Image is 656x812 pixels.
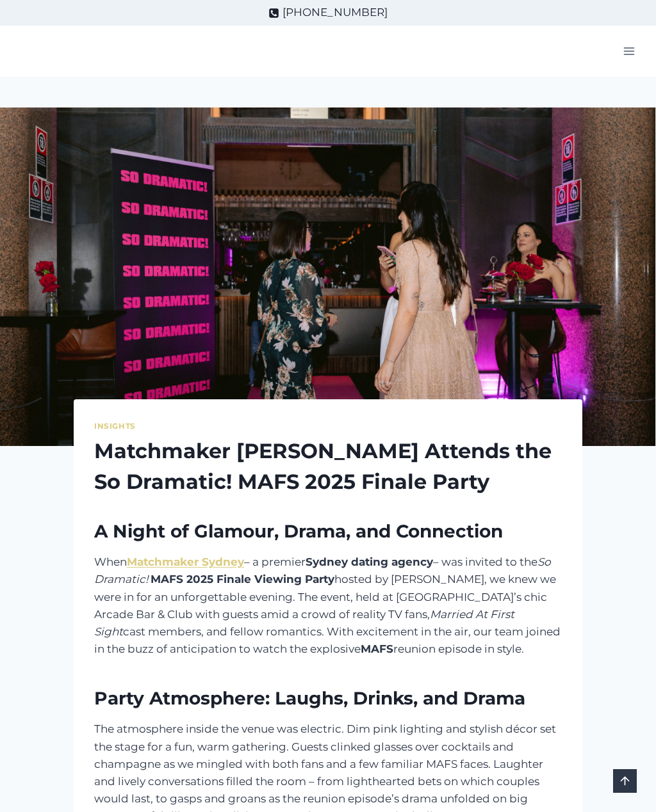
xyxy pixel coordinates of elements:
a: [PHONE_NUMBER] [268,4,388,21]
h2: A Night of Glamour, Drama, and Connection [94,518,562,545]
h2: Party Atmosphere: Laughs, Drinks, and Drama [94,685,562,712]
p: When – a premier – was invited to the hosted by [PERSON_NAME], we knew we were in for an unforget... [94,553,562,658]
h1: Matchmaker [PERSON_NAME] Attends the So Dramatic! MAFS 2025 Finale Party [94,436,562,497]
span: [PHONE_NUMBER] [283,4,388,21]
strong: MAFS [361,642,393,655]
a: Scroll to top [613,769,637,793]
a: Matchmaker Sydney [127,555,244,568]
a: Insights [94,421,136,431]
strong: MAFS 2025 Finale Viewing Party [151,573,334,585]
button: Open menu [617,41,641,61]
strong: Sydney dating agency [306,555,433,568]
